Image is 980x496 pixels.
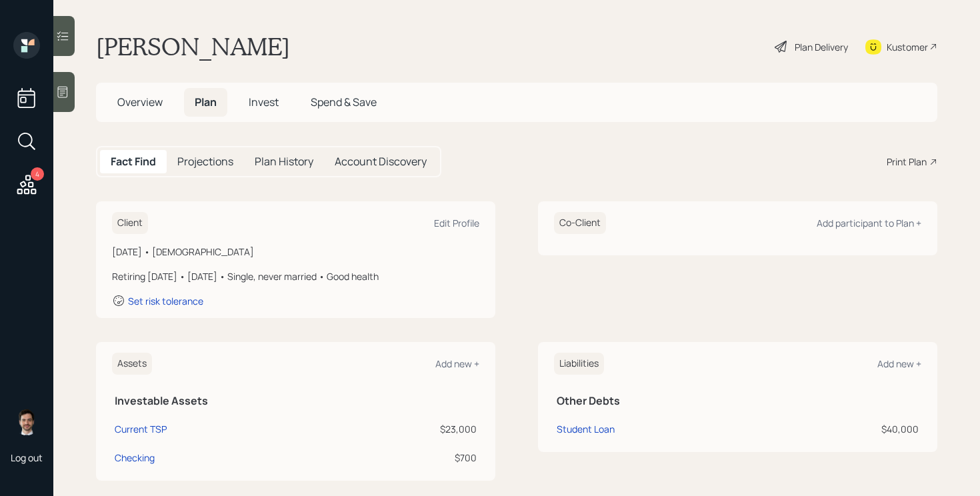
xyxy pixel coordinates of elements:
h5: Account Discovery [335,155,427,168]
h5: Plan History [255,155,313,168]
h5: Other Debts [557,395,919,407]
div: [DATE] • [DEMOGRAPHIC_DATA] [112,245,479,259]
h1: [PERSON_NAME] [96,32,290,61]
div: Kustomer [887,40,928,54]
h5: Projections [177,155,233,168]
div: Add new + [877,357,921,370]
h6: Assets [112,353,152,375]
div: Add participant to Plan + [817,217,921,229]
div: Plan Delivery [795,40,848,54]
h6: Client [112,212,148,234]
div: 4 [31,167,44,181]
div: Edit Profile [434,217,479,229]
h6: Liabilities [554,353,604,375]
div: $40,000 [776,422,919,436]
span: Invest [249,95,279,109]
span: Overview [117,95,163,109]
span: Spend & Save [311,95,377,109]
h6: Co-Client [554,212,606,234]
div: Add new + [435,357,479,370]
div: $700 [327,451,477,465]
div: Current TSP [115,422,167,436]
div: Set risk tolerance [128,295,203,307]
div: Log out [11,451,43,464]
div: Checking [115,451,155,465]
h5: Fact Find [111,155,156,168]
h5: Investable Assets [115,395,477,407]
img: jonah-coleman-headshot.png [13,409,40,435]
span: Plan [195,95,217,109]
div: Student Loan [557,422,615,436]
div: Print Plan [887,155,927,169]
div: $23,000 [327,422,477,436]
div: Retiring [DATE] • [DATE] • Single, never married • Good health [112,269,479,283]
